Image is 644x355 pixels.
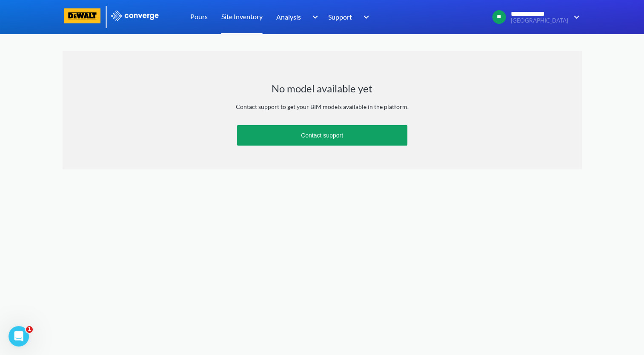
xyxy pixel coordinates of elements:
h1: No model available yet [272,82,372,95]
span: Support [328,11,352,22]
span: 1 [26,326,33,333]
img: downArrow.svg [568,12,582,22]
iframe: Intercom live chat [9,326,29,346]
img: downArrow.svg [358,12,372,22]
img: logo-dewalt.svg [63,8,103,23]
span: [GEOGRAPHIC_DATA] [511,17,568,24]
img: downArrow.svg [306,12,320,22]
img: logo_ewhite.svg [110,10,160,21]
button: Contact support [237,125,407,146]
span: Analysis [276,11,301,22]
div: Contact support to get your BIM models available in the platform. [236,102,409,112]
